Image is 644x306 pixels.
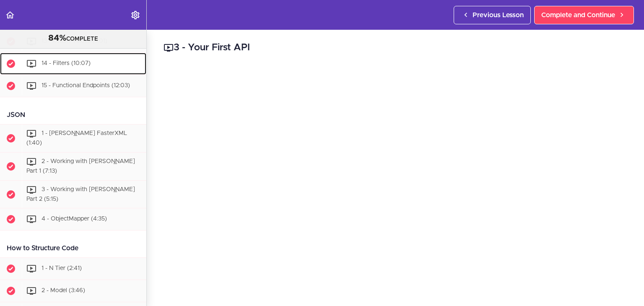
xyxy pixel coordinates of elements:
[26,187,135,202] span: 3 - Working with [PERSON_NAME] Part 2 (5:15)
[48,34,66,42] span: 84%
[130,10,140,20] svg: Settings Menu
[26,158,135,174] span: 2 - Working with [PERSON_NAME] Part 1 (7:13)
[541,10,615,20] span: Complete and Continue
[42,216,107,222] span: 4 - ObjectMapper (4:35)
[26,131,127,146] span: 1 - [PERSON_NAME] FasterXML (1:40)
[473,10,524,20] span: Previous Lesson
[42,83,130,89] span: 15 - Functional Endpoints (12:03)
[42,266,82,272] span: 1 - N Tier (2:41)
[5,10,15,20] svg: Back to course curriculum
[42,288,85,294] span: 2 - Model (3:46)
[164,41,627,55] h2: 3 - Your First API
[10,33,136,44] div: COMPLETE
[534,6,634,24] a: Complete and Continue
[454,6,531,24] a: Previous Lesson
[42,61,91,67] span: 14 - Filters (10:07)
